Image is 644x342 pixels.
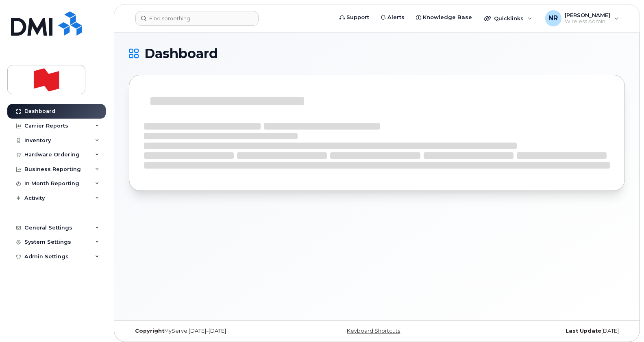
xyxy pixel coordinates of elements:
span: Dashboard [144,48,218,60]
div: [DATE] [459,328,625,334]
a: Keyboard Shortcuts [347,328,400,334]
div: MyServe [DATE]–[DATE] [129,328,294,334]
strong: Last Update [566,328,601,334]
strong: Copyright [135,328,164,334]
